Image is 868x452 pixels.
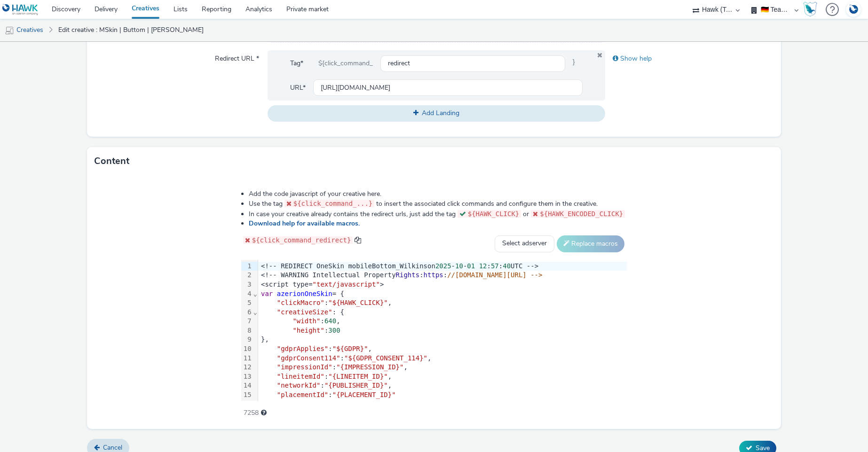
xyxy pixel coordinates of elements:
[241,372,253,382] div: 13
[277,373,324,380] span: "lineitemId"
[258,390,627,400] div: :
[253,290,258,297] span: Fold line
[241,280,253,289] div: 3
[211,50,263,63] label: Redirect URL *
[422,109,459,117] span: Add Landing
[277,299,324,306] span: "clickMacro"
[277,345,329,352] span: "gdprApplies"
[258,289,627,299] div: = {
[54,19,208,41] a: Edit creative : MSkin | Buttom | [PERSON_NAME]
[258,344,627,354] div: : ,
[328,373,387,380] span: "{LINEITEM_ID}"
[249,199,627,209] li: Use the tag to insert the associated click commands and configure them in the creative.
[249,209,627,219] li: In case your creative already contains the redirect urls, just add the tag or
[241,308,253,317] div: 6
[261,290,273,297] span: var
[540,210,623,218] span: ${HAWK_ENCODED_CLICK}
[241,317,253,326] div: 7
[277,290,332,297] span: azerionOneSkin
[846,2,860,17] img: Account DE
[292,327,324,334] span: "height"
[258,372,627,382] div: : ,
[241,262,253,271] div: 1
[258,271,627,280] div: <!-- WARNING Intellectual Property : :
[241,363,253,372] div: 12
[258,280,627,289] div: <script type= >
[241,390,253,400] div: 15
[447,271,542,279] span: //[DOMAIN_NAME][URL] -->
[268,105,605,121] button: Add Landing
[241,298,253,308] div: 5
[277,363,332,371] span: "impressionId"
[241,335,253,344] div: 9
[311,55,380,72] div: ${click_command_
[258,326,627,335] div: :
[355,237,361,243] span: copy to clipboard
[424,271,443,279] span: https
[244,408,259,418] span: 7258
[313,281,380,288] span: "text/javascript"
[479,262,487,270] span: 12
[252,236,351,244] span: ${click_command_redirect}
[803,2,817,17] img: Hawk Academy
[241,381,253,390] div: 14
[277,382,321,389] span: "networkId"
[328,299,387,306] span: "${HAWK_CLICK}"
[258,335,627,344] div: },
[557,235,624,252] button: Replace macros
[241,354,253,363] div: 11
[313,79,582,96] input: url...
[258,298,627,308] div: : ,
[241,326,253,335] div: 8
[332,391,396,398] span: "{PLACEMENT_ID}"
[2,4,39,16] img: undefined Logo
[803,2,821,17] a: Hawk Academy
[605,50,774,67] div: Show help
[328,327,340,334] span: 300
[241,289,253,299] div: 4
[277,391,329,398] span: "placementId"
[241,400,253,409] div: 16
[324,382,388,389] span: "{PUBLISHER_ID}"
[324,317,336,325] span: 640
[336,363,403,371] span: "{IMPRESSION_ID}"
[277,308,332,316] span: "creativeSize"
[344,354,427,362] span: "${GDPR_CONSENT_114}"
[103,443,122,452] span: Cancel
[293,200,373,207] span: ${click_command_...}
[435,262,451,270] span: 2025
[94,154,129,168] h3: Content
[332,345,368,352] span: "${GDPR}"
[503,262,511,270] span: 40
[258,363,627,372] div: : ,
[467,262,475,270] span: 01
[396,271,420,279] span: Rights
[258,400,627,409] div: };
[253,308,258,316] span: Fold line
[241,344,253,354] div: 10
[5,26,14,35] img: mobile
[455,262,463,270] span: 10
[565,55,583,72] span: }
[258,381,627,390] div: : ,
[261,408,267,418] div: Maximum recommended length: 3000 characters.
[258,262,627,271] div: <!-- REDIRECT OneSkin mobileBottom_Wilkinson - - : : UTC -->
[468,210,520,218] span: ${HAWK_CLICK}
[292,317,320,325] span: "width"
[258,317,627,326] div: : ,
[241,271,253,280] div: 2
[249,219,363,228] a: Download help for available macros.
[277,354,340,362] span: "gdprConsent114"
[249,189,627,199] li: Add the code javascript of your creative here.
[258,308,627,317] div: : {
[491,262,499,270] span: 57
[258,354,627,363] div: : ,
